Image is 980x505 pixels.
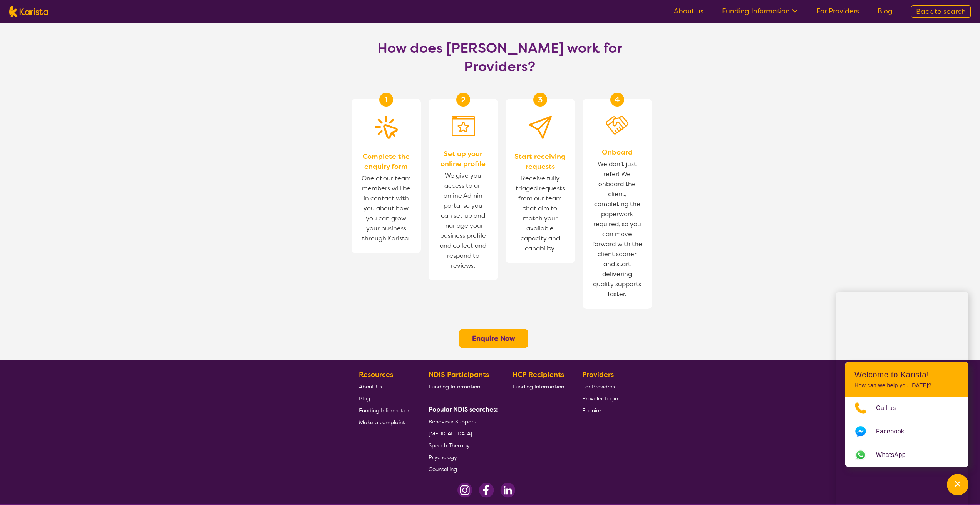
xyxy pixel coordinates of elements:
[500,483,515,498] img: LinkedIn
[359,370,393,379] b: Resources
[436,169,490,273] span: We give you access to an online Admin portal so you can set up and manage your business profile a...
[9,6,48,17] img: Karista logo
[459,329,528,348] button: Enquire Now
[582,392,618,404] a: Provider Login
[359,380,410,392] a: About Us
[582,380,618,392] a: For Providers
[602,147,633,157] span: Onboard
[911,5,971,18] a: Back to search
[359,419,405,426] span: Make a complaint
[371,39,629,76] h1: How does [PERSON_NAME] work for Providers?
[590,157,644,301] span: We don't just refer! We onboard the client, completing the paperwork required, so you can move fo...
[456,93,470,107] div: 2
[429,415,495,427] a: Behaviour Support
[582,404,618,416] a: Enquire
[359,152,413,172] span: Complete the enquiry form
[436,149,490,169] span: Set up your online profile
[457,483,472,498] img: Instagram
[916,7,966,16] span: Back to search
[878,7,893,16] a: Blog
[472,334,515,343] a: Enquire Now
[429,454,457,461] span: Psychology
[722,7,798,16] a: Funding Information
[529,116,552,139] img: Provider Start receiving requests
[359,392,410,404] a: Blog
[359,383,382,390] span: About Us
[375,116,398,139] img: Complete the enquiry form
[452,116,475,136] img: Set up your online profile
[359,416,410,428] a: Make a complaint
[479,483,494,498] img: Facebook
[429,466,457,473] span: Counselling
[359,407,410,414] span: Funding Information
[429,370,489,379] b: NDIS Participants
[429,442,470,449] span: Speech Therapy
[429,418,476,425] span: Behaviour Support
[836,292,968,505] iframe: Chat Window
[359,172,413,245] span: One of our team members will be in contact with you about how you can grow your business through ...
[816,7,859,16] a: For Providers
[429,427,495,439] a: [MEDICAL_DATA]
[513,383,564,390] span: Funding Information
[582,383,615,390] span: For Providers
[513,370,564,379] b: HCP Recipients
[359,404,410,416] a: Funding Information
[429,463,495,475] a: Counselling
[429,439,495,451] a: Speech Therapy
[513,152,567,172] span: Start receiving requests
[674,7,704,16] a: About us
[379,93,393,107] div: 1
[513,172,567,255] span: Receive fully triaged requests from our team that aim to match your available capacity and capabi...
[582,395,618,402] span: Provider Login
[610,93,624,107] div: 4
[429,383,480,390] span: Funding Information
[429,451,495,463] a: Psychology
[513,380,564,392] a: Funding Information
[582,370,614,379] b: Providers
[429,380,495,392] a: Funding Information
[582,407,601,414] span: Enquire
[359,395,370,402] span: Blog
[429,430,472,437] span: [MEDICAL_DATA]
[533,93,547,107] div: 3
[429,405,498,413] b: Popular NDIS searches:
[606,116,629,135] img: Onboard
